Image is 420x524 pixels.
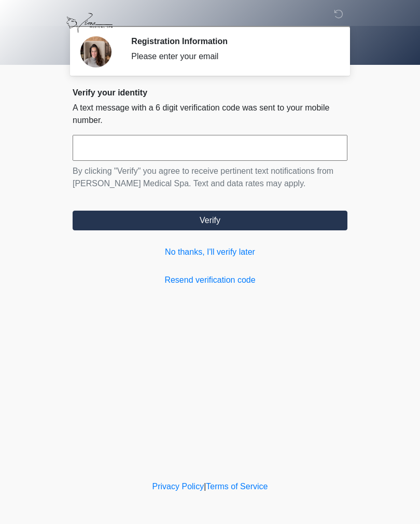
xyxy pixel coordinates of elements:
[62,8,117,38] img: Viona Medical Spa Logo
[206,482,268,491] a: Terms of Service
[73,274,347,286] a: Resend verification code
[73,211,347,230] button: Verify
[73,246,347,258] a: No thanks, I'll verify later
[204,482,206,491] a: |
[73,165,347,190] p: By clicking "Verify" you agree to receive pertinent text notifications from [PERSON_NAME] Medical...
[131,50,332,63] div: Please enter your email
[73,102,347,127] p: A text message with a 6 digit verification code was sent to your mobile number.
[80,36,111,67] img: Agent Avatar
[152,482,204,491] a: Privacy Policy
[73,88,347,98] h2: Verify your identity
